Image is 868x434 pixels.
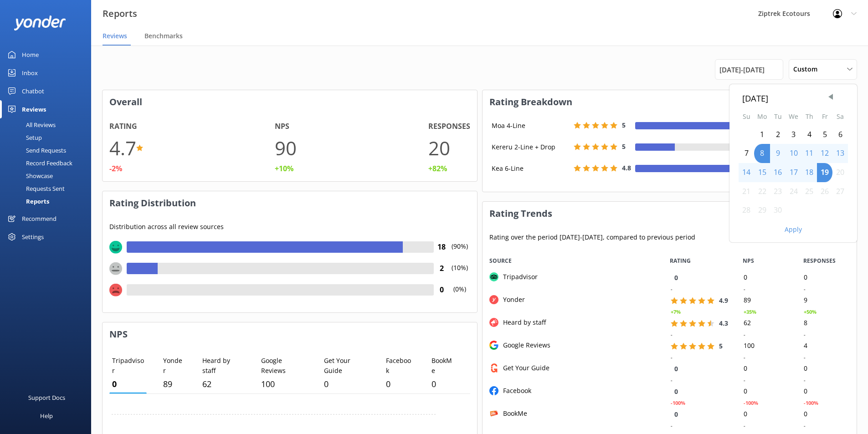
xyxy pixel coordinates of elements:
[786,163,801,182] div: Wed Sep 17 2025
[489,142,571,152] div: Kereru 2-Line + Drop
[22,82,44,100] div: Chatbot
[103,31,127,41] span: Reviews
[670,376,672,384] div: -
[770,201,786,220] div: Tue Sep 30 2025
[803,376,805,384] div: -
[670,422,672,430] div: -
[5,118,56,131] div: All Reviews
[743,422,745,430] div: -
[498,408,527,419] div: BookMe
[806,112,813,121] abbr: Thursday
[817,163,832,182] div: Fri Sep 19 2025
[743,331,745,339] div: -
[736,408,796,420] div: 0
[789,112,798,121] abbr: Wednesday
[324,356,367,376] p: Get Your Guide
[743,376,745,384] div: -
[739,201,754,220] div: Sun Sep 28 2025
[5,118,91,131] a: All Reviews
[796,295,857,306] div: 9
[743,399,758,407] div: -100%
[670,285,672,293] div: -
[428,163,447,175] div: +82%
[112,356,144,376] p: Tripadvisor
[450,263,470,284] p: (10%)
[5,144,66,157] div: Send Requests
[796,386,857,397] div: 0
[785,226,802,233] button: Apply
[837,112,844,121] abbr: Saturday
[109,121,137,133] h4: Rating
[801,125,817,144] div: Thu Sep 04 2025
[434,263,450,275] h4: 2
[770,163,786,182] div: Tue Sep 16 2025
[674,387,678,396] span: 0
[489,121,571,131] div: Moa 4-Line
[483,202,857,225] h3: Rating Trends
[109,222,470,232] p: Distribution across all review sources
[622,142,626,151] span: 5
[202,378,242,391] p: 62
[498,386,531,396] div: Facebook
[739,144,754,163] div: Sun Sep 07 2025
[743,285,745,293] div: -
[743,308,756,316] div: +35%
[386,378,412,391] p: 0
[803,422,805,430] div: -
[450,241,470,263] p: (90%)
[109,163,122,175] div: -2%
[796,340,857,352] div: 4
[796,363,857,374] div: 0
[5,131,91,144] a: Setup
[736,317,796,329] div: 62
[386,356,412,376] p: Facebook
[832,163,848,182] div: Sat Sep 20 2025
[803,308,816,316] div: +50%
[786,144,801,163] div: Wed Sep 10 2025
[22,64,38,82] div: Inbox
[770,144,786,163] div: Tue Sep 09 2025
[674,273,678,282] span: 0
[803,399,818,407] div: -100%
[5,131,42,144] div: Setup
[489,232,850,242] p: Rating over the period [DATE] - [DATE] , compared to previous period
[103,6,137,21] h3: Reports
[112,378,144,391] p: 0
[5,157,91,169] a: Record Feedback
[822,112,828,121] abbr: Friday
[22,100,46,118] div: Reviews
[754,144,770,163] div: Mon Sep 08 2025
[261,356,305,376] p: Google Reviews
[5,182,65,195] div: Requests Sent
[498,363,550,373] div: Get Your Guide
[275,121,289,133] h4: NPS
[5,169,91,182] a: Showcase
[489,163,571,174] div: Kea 6-Line
[826,92,835,102] span: Previous Month
[786,125,801,144] div: Wed Sep 03 2025
[803,353,805,362] div: -
[5,169,53,182] div: Showcase
[793,64,823,74] span: Custom
[817,144,832,163] div: Fri Sep 12 2025
[801,163,817,182] div: Thu Sep 18 2025
[622,163,631,172] span: 4.8
[817,182,832,201] div: Fri Sep 26 2025
[670,256,691,265] span: RATING
[674,410,678,419] span: 0
[743,256,754,265] span: NPS
[103,90,477,114] h3: Overall
[832,144,848,163] div: Sat Sep 13 2025
[719,342,722,350] span: 5
[498,295,525,305] div: Yonder
[28,388,65,407] div: Support Docs
[719,296,728,305] span: 4.9
[832,182,848,201] div: Sat Sep 27 2025
[774,112,782,121] abbr: Tuesday
[428,133,450,163] h1: 20
[163,356,183,376] p: Yonder
[14,15,66,31] img: yonder-white-logo.png
[796,317,857,329] div: 8
[736,340,796,352] div: 100
[5,182,91,195] a: Requests Sent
